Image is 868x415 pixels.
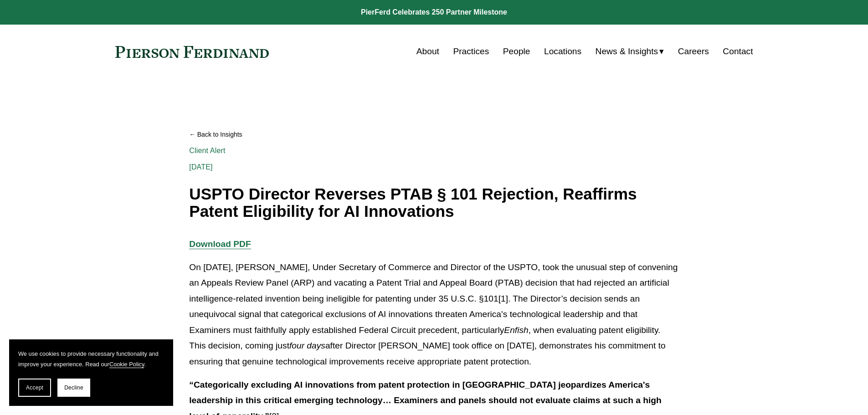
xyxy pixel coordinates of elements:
[189,127,678,143] a: Back to Insights
[678,43,709,60] a: Careers
[9,339,173,406] section: Cookie banner
[416,43,439,60] a: About
[109,361,144,368] a: Cookie Policy
[503,43,530,60] a: People
[57,379,90,397] button: Decline
[189,260,678,370] p: On [DATE], [PERSON_NAME], Under Secretary of Commerce and Director of the USPTO, took the unusual...
[189,239,251,249] a: Download PDF
[544,43,581,60] a: Locations
[504,325,528,335] em: Enfish
[596,43,664,60] a: folder dropdown
[723,43,753,60] a: Contact
[18,379,51,397] button: Accept
[189,147,225,154] a: Client Alert
[596,44,658,60] span: News & Insights
[189,185,678,220] h1: USPTO Director Reverses PTAB § 101 Rejection, Reaffirms Patent Eligibility for AI Innovations
[64,384,83,391] span: Decline
[453,43,489,60] a: Practices
[189,163,212,171] span: [DATE]
[18,348,164,369] p: We use cookies to provide necessary functionality and improve your experience. Read our .
[289,341,325,350] em: four days
[26,384,43,391] span: Accept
